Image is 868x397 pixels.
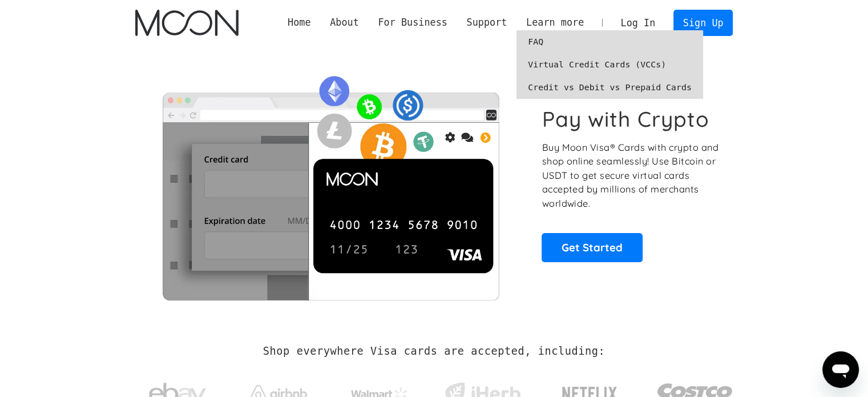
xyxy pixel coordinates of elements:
[542,106,709,132] h1: Pay with Crypto
[516,15,594,30] div: Learn more
[516,30,703,53] a: FAQ
[135,10,239,36] img: Moon Logo
[466,15,507,30] div: Support
[135,10,239,36] a: home
[542,233,643,262] a: Get Started
[526,15,584,30] div: Learn more
[278,15,320,30] a: Home
[263,345,605,358] h2: Shop everywhere Visa cards are accepted, including:
[369,15,457,30] div: For Business
[822,351,859,388] iframe: Button to launch messaging window
[320,15,368,30] div: About
[330,15,359,30] div: About
[457,15,516,30] div: Support
[611,10,665,35] a: Log In
[542,141,720,211] p: Buy Moon Visa® Cards with crypto and shop online seamlessly! Use Bitcoin or USDT to get secure vi...
[516,76,703,99] a: Credit vs Debit vs Prepaid Cards
[673,10,733,35] a: Sign Up
[516,30,703,99] nav: Learn more
[516,53,703,76] a: Virtual Credit Cards (VCCs)
[135,68,526,300] img: Moon Cards let you spend your crypto anywhere Visa is accepted.
[378,15,447,30] div: For Business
